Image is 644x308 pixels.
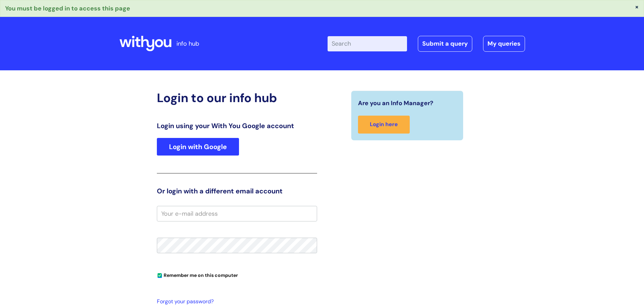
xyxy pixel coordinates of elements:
input: Remember me on this computer [158,274,162,278]
h2: Login to our info hub [157,91,317,105]
input: Search [328,36,407,51]
input: Your e-mail address [157,206,317,221]
div: You can uncheck this option if you're logging in from a shared device [157,269,317,280]
a: Forgot your password? [157,297,314,307]
h3: Login using your With You Google account [157,122,317,130]
a: Login here [358,116,410,134]
p: info hub [176,38,199,49]
label: Remember me on this computer [157,271,238,278]
h3: Or login with a different email account [157,187,317,195]
a: My queries [483,36,525,51]
button: × [635,4,639,10]
span: Are you an Info Manager? [358,98,433,109]
a: Submit a query [418,36,472,51]
a: Login with Google [157,138,239,156]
